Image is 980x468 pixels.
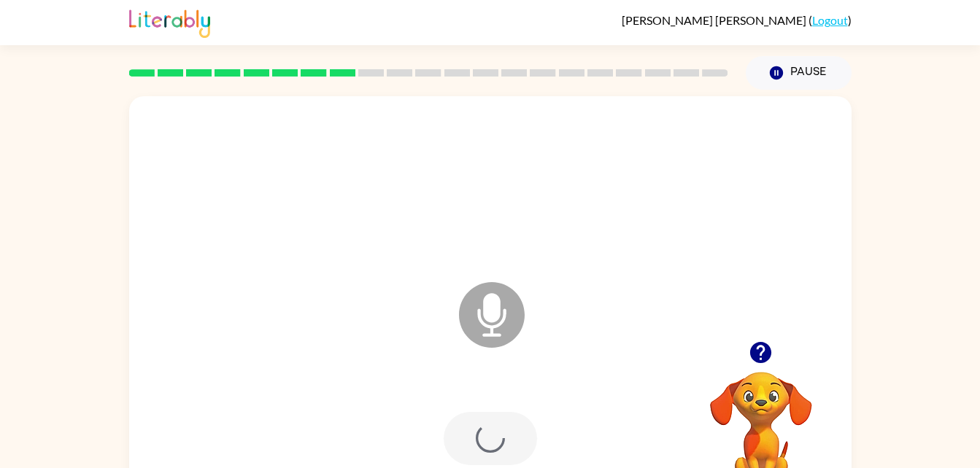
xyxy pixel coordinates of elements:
[812,13,848,27] a: Logout
[129,6,210,38] img: Literably
[622,13,852,27] div: ( )
[622,13,809,27] span: [PERSON_NAME] [PERSON_NAME]
[746,56,852,90] button: Pause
